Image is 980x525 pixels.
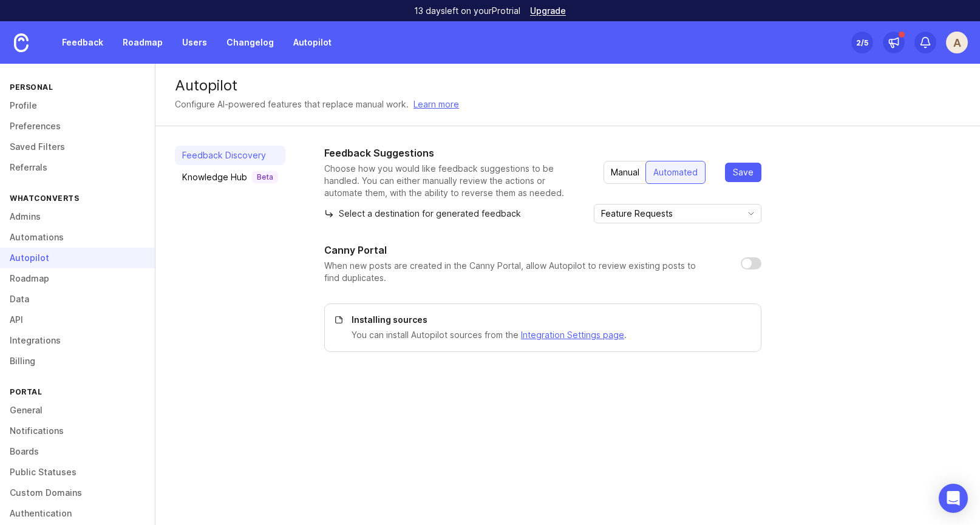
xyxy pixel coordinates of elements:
[324,163,584,199] p: Choose how you would like feedback suggestions to be handled. You can either manually review the ...
[733,166,754,178] span: Save
[946,32,968,53] button: A
[604,161,647,183] div: Manual
[856,34,868,51] div: 2 /5
[413,98,459,111] a: Learn more
[352,328,746,342] p: You can install Autopilot sources from the .
[55,32,111,53] a: Feedback
[286,32,339,53] a: Autopilot
[741,209,761,218] svg: toggle icon
[324,208,521,220] p: Select a destination for generated feedback
[219,32,281,53] a: Changelog
[530,7,566,15] a: Upgrade
[324,146,584,160] h1: Feedback Suggestions
[594,204,761,223] div: toggle menu
[14,33,29,52] img: Canny Home
[175,146,285,165] a: Feedback Discovery
[939,484,968,513] div: Open Intercom Messenger
[324,243,387,257] h1: Canny Portal
[182,171,278,183] div: Knowledge Hub
[324,260,721,284] p: When new posts are created in the Canny Portal, allow Autopilot to review existing posts to find ...
[725,163,761,182] button: Save
[414,5,520,17] p: 13 days left on your Pro trial
[604,161,647,184] button: Manual
[175,78,961,93] div: Autopilot
[257,172,273,182] p: Beta
[601,207,735,220] input: Feature Requests
[521,330,624,340] a: Integration Settings page
[115,32,170,53] a: Roadmap
[175,98,409,111] div: Configure AI-powered features that replace manual work.
[352,314,746,326] p: Installing sources
[175,168,285,187] a: Knowledge HubBeta
[851,32,873,53] button: 2/5
[645,161,706,184] button: Automated
[175,32,214,53] a: Users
